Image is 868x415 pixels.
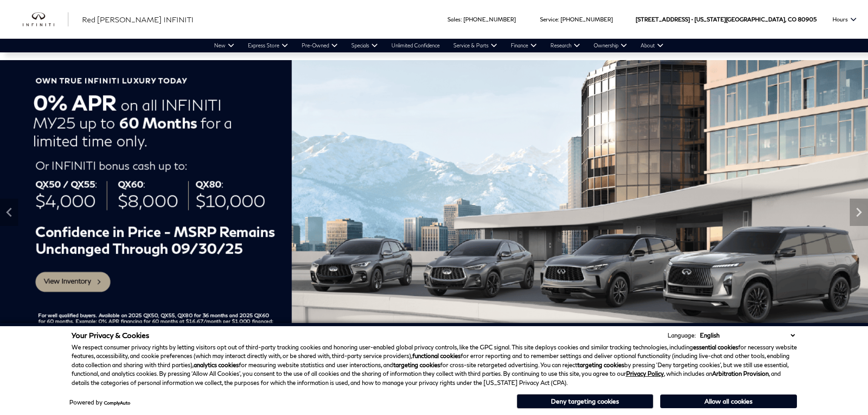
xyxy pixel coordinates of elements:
button: Allow all cookies [660,395,797,408]
strong: targeting cookies [393,361,440,369]
span: Service [540,16,558,23]
a: Unlimited Confidence [385,39,447,52]
a: About [634,39,670,52]
span: : [461,16,462,23]
select: Language Select [698,331,797,340]
strong: Arbitration Provision [712,370,769,377]
a: Privacy Policy [626,370,664,377]
a: Red [PERSON_NAME] INFINITI [82,14,194,25]
a: Research [544,39,587,52]
div: Language: [668,333,696,338]
a: [PHONE_NUMBER] [463,16,516,23]
a: Ownership [587,39,634,52]
img: INFINITI [23,12,68,27]
p: We respect consumer privacy rights by letting visitors opt out of third-party tracking cookies an... [72,343,797,388]
a: New [207,39,241,52]
nav: Main Navigation [207,39,670,52]
a: Express Store [241,39,295,52]
button: Deny targeting cookies [517,394,653,409]
span: Sales [447,16,461,23]
span: Red [PERSON_NAME] INFINITI [82,15,194,24]
strong: functional cookies [412,352,461,359]
a: Pre-Owned [295,39,344,52]
a: Specials [344,39,385,52]
span: Your Privacy & Cookies [72,331,149,339]
a: ComplyAuto [104,400,130,405]
a: Finance [504,39,544,52]
strong: targeting cookies [577,361,624,369]
div: Next [850,199,868,226]
a: infiniti [23,12,68,27]
div: Powered by [69,400,130,405]
strong: analytics cookies [194,361,239,369]
a: [STREET_ADDRESS] • [US_STATE][GEOGRAPHIC_DATA], CO 80905 [636,16,817,23]
a: [PHONE_NUMBER] [560,16,613,23]
a: Service & Parts [447,39,504,52]
strong: essential cookies [693,343,738,351]
span: : [558,16,559,23]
